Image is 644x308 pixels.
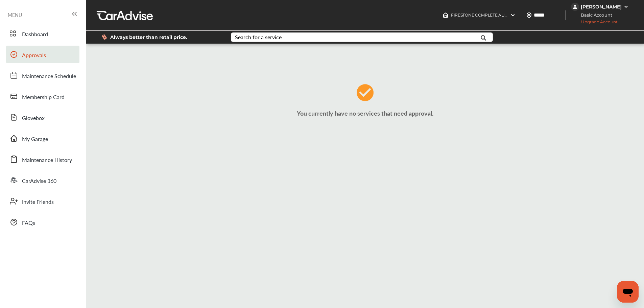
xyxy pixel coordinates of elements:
a: FAQs [6,213,79,231]
span: CarAdvise 360 [22,177,56,186]
p: You currently have no services that need approval. [88,109,642,117]
span: My Garage [22,135,48,144]
span: Glovebox [22,114,45,123]
img: WGsFRI8htEPBVLJbROoPRyZpYNWhNONpIPPETTm6eUC0GeLEiAAAAAElFTkSuQmCC [623,4,629,9]
span: FAQs [22,219,35,228]
img: header-down-arrow.9dd2ce7d.svg [510,13,516,18]
span: Dashboard [22,30,48,39]
span: Maintenance Schedule [22,72,76,81]
a: Invite Friends [6,192,79,210]
img: header-home-logo.8d720a4f.svg [443,13,448,18]
div: Search for a service [235,34,282,40]
img: location_vector.a44bc228.svg [526,13,532,18]
span: Invite Friends [22,198,54,207]
span: Upgrade Account [571,19,618,28]
a: CarAdvise 360 [6,171,79,189]
img: header-divider.bc55588e.svg [565,10,566,20]
a: Maintenance Schedule [6,67,79,84]
img: jVpblrzwTbfkPYzPPzSLxeg0AAAAASUVORK5CYII= [571,3,579,11]
span: FIRESTONE COMPLETE AUTO CARE , [STREET_ADDRESS] [GEOGRAPHIC_DATA] , IN 47710 [451,13,624,18]
div: [PERSON_NAME] [581,4,622,10]
span: Basic Account [572,11,617,19]
img: dollor_label_vector.a70140d1.svg [102,34,107,40]
a: My Garage [6,129,79,147]
a: Maintenance History [6,150,79,168]
a: Dashboard [6,25,79,42]
span: Approvals [22,51,46,60]
a: Glovebox [6,109,79,126]
span: MENU [8,12,22,18]
iframe: Button to launch messaging window [617,281,639,303]
span: Always better than retail price. [110,35,187,40]
span: Maintenance History [22,156,72,165]
a: Approvals [6,46,79,63]
a: Membership Card [6,88,79,105]
span: Membership Card [22,93,65,102]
